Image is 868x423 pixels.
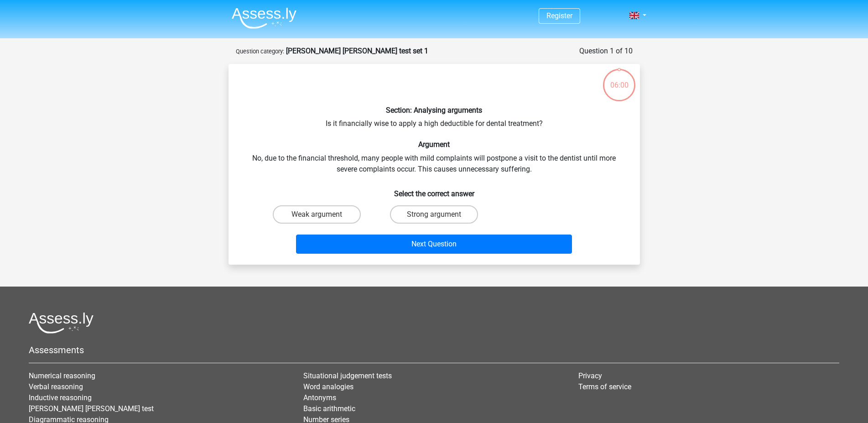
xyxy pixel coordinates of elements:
[578,371,602,380] a: Privacy
[29,393,92,402] a: Inductive reasoning
[602,68,636,91] div: 06:00
[579,46,633,57] div: Question 1 of 10
[578,382,631,391] a: Terms of service
[303,404,355,413] a: Basic arithmetic
[303,371,392,380] a: Situational judgement tests
[286,47,428,55] strong: [PERSON_NAME] [PERSON_NAME] test set 1
[29,382,83,391] a: Verbal reasoning
[296,235,572,254] button: Next Question
[232,71,636,257] div: Is it financially wise to apply a high deductible for dental treatment? No, due to the financial ...
[273,205,361,224] label: Weak argument
[243,140,625,149] h6: Argument
[303,382,353,391] a: Word analogies
[29,404,154,413] a: [PERSON_NAME] [PERSON_NAME] test
[546,11,572,20] a: Register
[236,48,284,55] small: Question category:
[29,345,839,355] h5: Assessments
[243,182,625,198] h6: Select the correct answer
[232,7,296,29] img: Assessly
[390,205,478,224] label: Strong argument
[243,106,625,115] h6: Section: Analysing arguments
[29,371,95,380] a: Numerical reasoning
[29,312,94,334] img: Assessly logo
[303,393,336,402] a: Antonyms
